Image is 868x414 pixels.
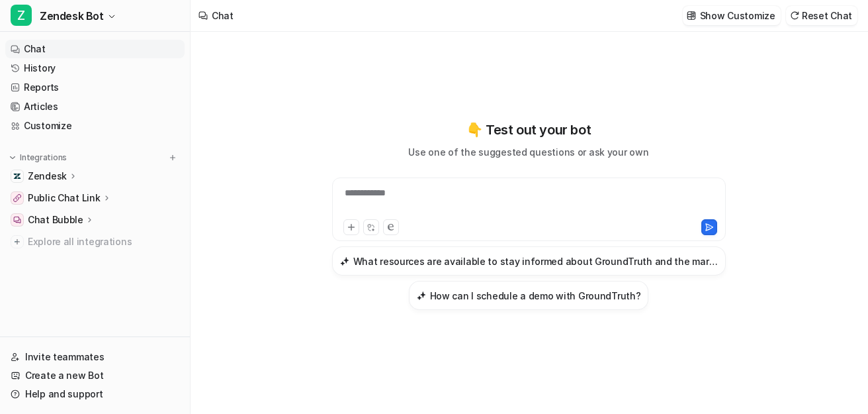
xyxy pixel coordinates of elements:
[5,97,185,116] a: Articles
[5,117,185,135] a: Customize
[687,11,696,21] img: customize
[212,9,234,23] div: Chat
[11,235,24,248] img: explore all integrations
[430,289,641,303] h3: How can I schedule a demo with GroundTruth?
[8,153,17,162] img: expand menu
[5,151,71,164] button: Integrations
[40,7,104,25] span: Zendesk Bot
[409,281,649,310] button: How can I schedule a demo with GroundTruth?How can I schedule a demo with GroundTruth?
[168,153,177,162] img: menu_add.svg
[700,9,775,23] p: Show Customize
[5,366,185,385] a: Create a new Bot
[5,348,185,366] a: Invite teammates
[5,59,185,78] a: History
[20,152,67,163] p: Integrations
[417,291,426,301] img: How can I schedule a demo with GroundTruth?
[332,246,726,276] button: What resources are available to stay informed about GroundTruth and the marketing industry?What r...
[340,256,349,266] img: What resources are available to stay informed about GroundTruth and the marketing industry?
[683,6,781,25] button: Show Customize
[5,78,185,97] a: Reports
[13,194,21,202] img: Public Chat Link
[786,6,857,25] button: Reset Chat
[28,231,179,252] span: Explore all integrations
[13,172,21,180] img: Zendesk
[466,120,591,140] p: 👇 Test out your bot
[28,170,67,183] p: Zendesk
[28,191,101,205] p: Public Chat Link
[353,254,718,268] h3: What resources are available to stay informed about GroundTruth and the marketing industry?
[13,216,21,224] img: Chat Bubble
[408,145,648,159] p: Use one of the suggested questions or ask your own
[5,233,185,251] a: Explore all integrations
[5,40,185,58] a: Chat
[11,5,32,26] span: Z
[5,385,185,403] a: Help and support
[28,213,83,227] p: Chat Bubble
[790,11,799,21] img: reset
